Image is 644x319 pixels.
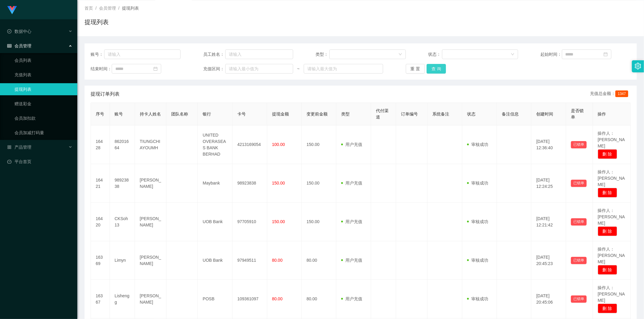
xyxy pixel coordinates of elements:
td: UOB Bank [198,203,232,241]
td: 109361097 [232,280,267,318]
td: CKSoh13 [110,203,135,241]
span: 订单编号 [401,112,418,116]
span: 首页 [85,6,93,11]
span: 卡号 [237,112,246,116]
button: 删 除 [598,265,617,275]
span: 用户充值 [341,296,362,301]
span: ~ [293,66,304,72]
span: 操作人：[PERSON_NAME] [598,169,625,187]
td: [DATE] 20:45:06 [531,280,566,318]
td: Limyn [110,241,135,280]
input: 请输入最大值为 [304,64,383,74]
a: 图标: dashboard平台首页 [7,156,72,168]
div: 充值总金额： [590,90,631,98]
span: 代付渠道 [376,108,389,119]
td: [PERSON_NAME] [135,164,166,203]
button: 删 除 [598,304,617,313]
button: 已锁单 [571,218,587,226]
span: 结束时间： [91,66,112,72]
a: 会员加减打码量 [14,127,72,139]
button: 查 询 [427,64,446,74]
i: 图标: setting [635,63,641,69]
td: 150.00 [302,164,336,203]
td: 98923838 [232,164,267,203]
i: 图标: calendar [153,67,158,71]
td: 80.00 [302,241,336,280]
td: Maybank [198,164,232,203]
span: 持卡人姓名 [140,112,161,116]
span: 充值区间： [203,66,225,72]
span: 会员管理 [7,43,31,48]
i: 图标: down [511,52,514,57]
span: 起始时间： [541,51,562,58]
a: 提现列表 [14,83,72,95]
td: 16428 [91,125,110,164]
input: 请输入 [104,49,181,59]
span: 80.00 [272,258,283,263]
span: 类型： [316,51,329,58]
span: 系统备注 [432,112,449,116]
span: 审核成功 [467,181,488,185]
span: 账号： [91,51,104,58]
input: 请输入 [225,49,293,59]
span: 150.00 [272,181,285,185]
i: 图标: table [7,44,11,48]
i: 图标: appstore-o [7,145,11,149]
span: 产品管理 [7,145,31,150]
span: 银行 [203,112,211,116]
span: 提现列表 [122,6,139,11]
td: [PERSON_NAME] [135,203,166,241]
span: 提现订单列表 [91,90,120,98]
span: 操作 [598,112,606,116]
span: / [95,6,97,11]
button: 删 除 [598,188,617,197]
h1: 提现列表 [85,17,109,27]
td: TIUNGCHIAYOUMH [135,125,166,164]
i: 图标: calendar [604,52,608,56]
span: 类型 [341,112,350,116]
span: 审核成功 [467,142,488,147]
span: 操作人：[PERSON_NAME] [598,208,625,226]
span: 80.00 [272,296,283,301]
td: 150.00 [302,125,336,164]
input: 请输入最小值为 [225,64,293,74]
td: [PERSON_NAME] [135,241,166,280]
span: 用户充值 [341,219,362,224]
td: UNITED OVERASEAS BANK BERHAD [198,125,232,164]
span: 创建时间 [536,112,553,116]
span: 1347 [615,90,628,97]
span: / [118,6,120,11]
span: 操作人：[PERSON_NAME] [598,285,625,303]
span: 状态 [467,112,476,116]
span: 变更前金额 [306,112,328,116]
td: 16369 [91,241,110,280]
button: 已锁单 [571,180,587,187]
td: 97949511 [232,241,267,280]
span: 序号 [96,112,104,116]
td: [DATE] 12:36:40 [531,125,566,164]
img: logo.9652507e.png [7,6,17,14]
span: 数据中心 [7,29,31,34]
i: 图标: check-circle-o [7,29,11,33]
span: 员工姓名： [203,51,225,58]
span: 操作人：[PERSON_NAME] [598,247,625,264]
span: 会员管理 [99,6,116,11]
a: 会员列表 [14,54,72,66]
button: 已锁单 [571,141,587,148]
td: 16420 [91,203,110,241]
span: 150.00 [272,219,285,224]
td: [DATE] 12:24:25 [531,164,566,203]
span: 备注信息 [502,112,519,116]
a: 会员加扣款 [14,112,72,124]
td: 97705910 [232,203,267,241]
span: 是否锁单 [571,108,584,119]
td: 16421 [91,164,110,203]
td: [DATE] 12:21:42 [531,203,566,241]
i: 图标: down [399,52,402,57]
button: 已锁单 [571,295,587,303]
span: 100.00 [272,142,285,147]
span: 状态： [428,51,442,58]
span: 提现金额 [272,112,289,116]
span: 团队名称 [171,112,188,116]
button: 已锁单 [571,257,587,264]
